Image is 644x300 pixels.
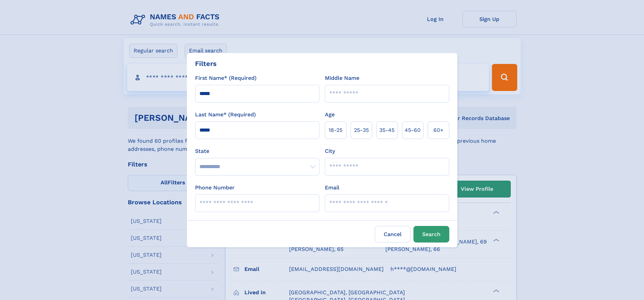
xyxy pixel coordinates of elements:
[413,226,449,243] button: Search
[195,59,217,69] div: Filters
[195,147,319,155] label: State
[195,74,257,82] label: First Name* (Required)
[195,111,256,119] label: Last Name* (Required)
[405,126,421,134] span: 45‑60
[325,74,359,82] label: Middle Name
[433,126,444,134] span: 60+
[375,226,411,243] label: Cancel
[325,147,335,155] label: City
[329,126,342,134] span: 18‑25
[379,126,395,134] span: 35‑45
[354,126,369,134] span: 25‑35
[325,111,335,119] label: Age
[325,184,339,192] label: Email
[195,184,235,192] label: Phone Number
